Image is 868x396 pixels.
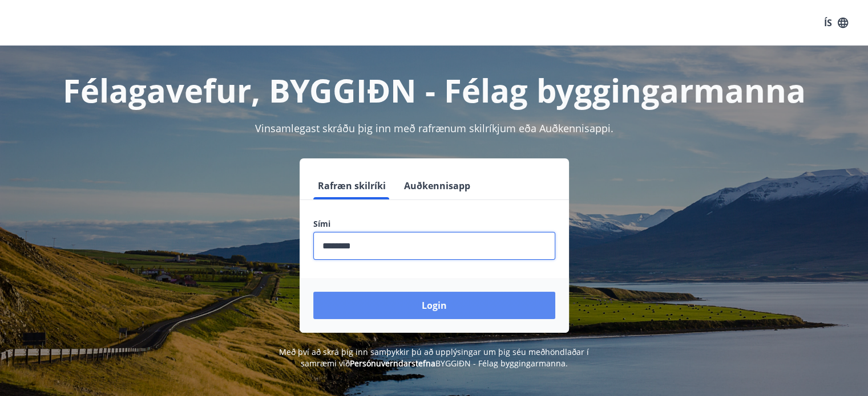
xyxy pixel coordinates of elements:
[313,172,390,199] button: Rafræn skilríki
[313,292,555,319] button: Login
[279,346,589,369] span: Með því að skrá þig inn samþykkir þú að upplýsingar um þig séu meðhöndlaðar í samræmi við BYGGIÐN...
[313,218,555,230] label: Sími
[37,68,831,112] h1: Félagavefur, BYGGIÐN - Félag byggingarmanna
[399,172,475,199] button: Auðkennisapp
[818,13,854,33] button: ÍS
[350,358,435,369] a: Persónuverndarstefna
[255,121,613,135] span: Vinsamlegast skráðu þig inn með rafrænum skilríkjum eða Auðkennisappi.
